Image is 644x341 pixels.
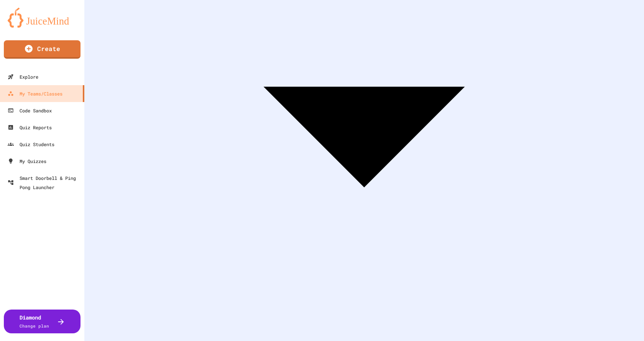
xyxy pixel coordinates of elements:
[20,313,49,329] div: Diamond
[8,123,52,132] div: Quiz Reports
[8,156,46,166] div: My Quizzes
[4,310,80,333] button: DiamondChange plan
[8,89,62,98] div: My Teams/Classes
[8,72,38,81] div: Explore
[20,323,49,329] span: Change plan
[8,8,77,28] img: logo-orange.svg
[8,140,54,149] div: Quiz Students
[8,173,81,192] div: Smart Doorbell & Ping Pong Launcher
[4,40,80,59] a: Create
[8,106,52,115] div: Code Sandbox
